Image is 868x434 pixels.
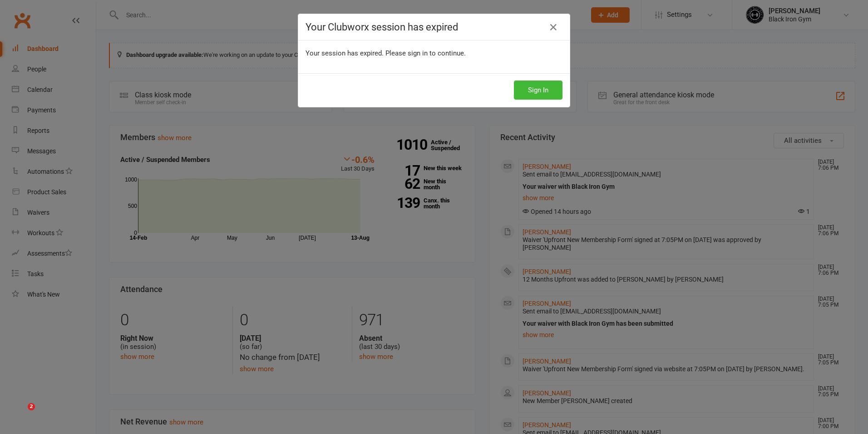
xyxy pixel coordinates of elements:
button: Sign In [514,81,562,100]
iframe: Intercom live chat [9,403,31,425]
a: Close [546,20,561,35]
h4: Your Clubworx session has expired [306,21,562,33]
span: Your session has expired. Please sign in to continue. [306,49,466,57]
span: 2 [28,403,35,410]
